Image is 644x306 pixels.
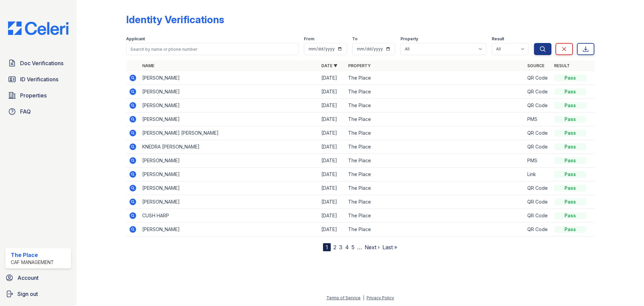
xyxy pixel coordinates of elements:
[345,244,349,251] a: 4
[367,295,394,300] a: Privacy Policy
[525,181,551,195] td: QR Code
[5,105,71,118] a: FAQ
[525,126,551,140] td: QR Code
[140,71,319,85] td: [PERSON_NAME]
[140,209,319,223] td: CUSH HARP
[554,171,586,178] div: Pass
[554,212,586,219] div: Pass
[5,56,71,70] a: Doc Verifications
[554,143,586,150] div: Pass
[365,244,380,251] a: Next ›
[345,223,525,236] td: The Place
[554,75,586,81] div: Pass
[319,126,345,140] td: [DATE]
[140,140,319,154] td: KNEDRA [PERSON_NAME]
[319,99,345,113] td: [DATE]
[348,63,371,68] a: Property
[319,195,345,209] td: [DATE]
[319,168,345,181] td: [DATE]
[345,168,525,181] td: The Place
[140,126,319,140] td: [PERSON_NAME] [PERSON_NAME]
[345,99,525,113] td: The Place
[352,36,358,42] label: To
[126,43,299,55] input: Search by name or phone number
[554,130,586,136] div: Pass
[140,181,319,195] td: [PERSON_NAME]
[140,168,319,181] td: [PERSON_NAME]
[5,73,71,86] a: ID Verifications
[345,195,525,209] td: The Place
[357,243,362,251] span: …
[3,21,74,35] img: CE_Logo_Blue-a8612792a0a2168367f1c8372b55b34899dd931a85d93a1a3d3e32e68fde9ad4.png
[525,85,551,99] td: QR Code
[319,85,345,99] td: [DATE]
[319,223,345,236] td: [DATE]
[17,274,39,282] span: Account
[20,91,47,99] span: Properties
[140,195,319,209] td: [PERSON_NAME]
[345,71,525,85] td: The Place
[319,181,345,195] td: [DATE]
[554,63,570,68] a: Result
[126,13,224,26] div: Identity Verifications
[142,63,154,68] a: Name
[319,154,345,168] td: [DATE]
[352,244,355,251] a: 5
[345,85,525,99] td: The Place
[321,63,337,68] a: Date ▼
[554,157,586,164] div: Pass
[345,126,525,140] td: The Place
[525,195,551,209] td: QR Code
[492,36,504,42] label: Result
[5,89,71,102] a: Properties
[20,75,58,83] span: ID Verifications
[345,113,525,126] td: The Place
[20,59,63,67] span: Doc Verifications
[140,113,319,126] td: [PERSON_NAME]
[20,107,31,116] span: FAQ
[525,99,551,113] td: QR Code
[333,244,336,251] a: 2
[525,140,551,154] td: QR Code
[319,71,345,85] td: [DATE]
[140,223,319,236] td: [PERSON_NAME]
[345,181,525,195] td: The Place
[345,140,525,154] td: The Place
[17,290,38,298] span: Sign out
[304,36,314,42] label: From
[319,113,345,126] td: [DATE]
[140,154,319,168] td: [PERSON_NAME]
[382,244,397,251] a: Last »
[323,243,331,251] div: 1
[339,244,342,251] a: 3
[319,140,345,154] td: [DATE]
[554,116,586,123] div: Pass
[400,36,418,42] label: Property
[554,185,586,191] div: Pass
[319,209,345,223] td: [DATE]
[525,154,551,168] td: PMS
[326,295,361,300] a: Terms of Service
[3,287,74,301] a: Sign out
[525,113,551,126] td: PMS
[11,259,54,266] div: CAF Management
[11,251,54,259] div: The Place
[140,85,319,99] td: [PERSON_NAME]
[525,223,551,236] td: QR Code
[554,102,586,109] div: Pass
[363,295,364,300] div: |
[525,209,551,223] td: QR Code
[345,209,525,223] td: The Place
[525,168,551,181] td: Link
[140,99,319,113] td: [PERSON_NAME]
[554,226,586,233] div: Pass
[3,271,74,285] a: Account
[525,71,551,85] td: QR Code
[527,63,544,68] a: Source
[345,154,525,168] td: The Place
[554,199,586,205] div: Pass
[554,88,586,95] div: Pass
[126,36,145,42] label: Applicant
